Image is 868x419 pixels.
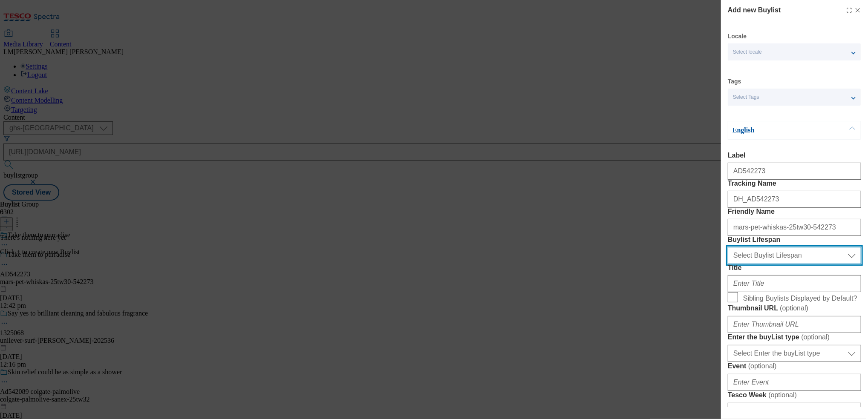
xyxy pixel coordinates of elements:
input: Enter Label [728,163,861,180]
span: ( optional ) [801,333,830,341]
span: ( optional ) [748,362,777,370]
label: Event [728,362,861,370]
input: Enter Tracking Name [728,191,861,208]
label: Tracking Name [728,180,861,187]
label: Thumbnail URL [728,304,861,313]
input: Enter Friendly Name [728,219,861,236]
input: Enter Title [728,275,861,292]
label: Label [728,152,861,159]
span: ( optional ) [780,304,808,312]
button: Select Tags [728,89,861,106]
p: English [732,126,822,135]
label: Enter the buyList type [728,333,861,342]
span: Select Tags [733,94,759,100]
label: Title [728,264,861,272]
input: Enter Event [728,374,861,391]
span: ( optional ) [768,391,797,399]
span: Select locale [733,49,762,55]
span: Sibling Buylists Displayed by Default? [743,295,857,302]
label: Tags [728,79,741,84]
input: Enter Thumbnail URL [728,316,861,333]
h4: Add new Buylist [728,5,781,15]
label: Buylist Lifespan [728,236,861,244]
button: Select locale [728,43,861,60]
label: Locale [728,34,747,39]
label: Friendly Name [728,208,861,215]
label: Tesco Week [728,391,861,399]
